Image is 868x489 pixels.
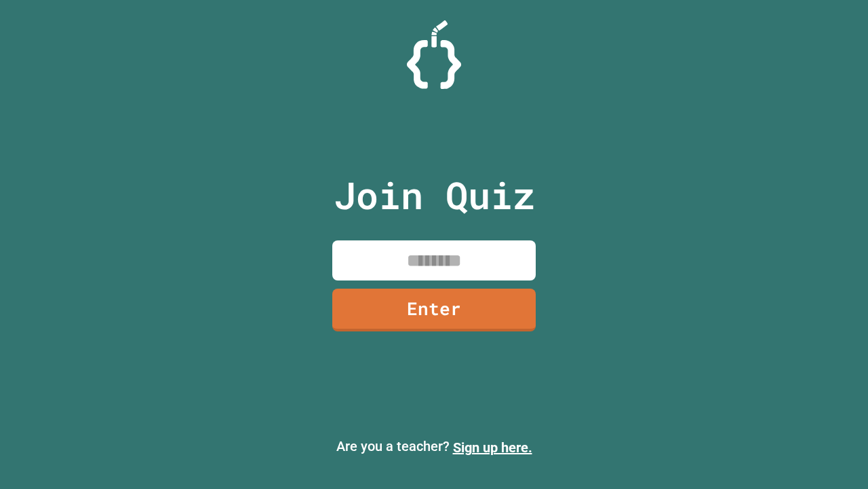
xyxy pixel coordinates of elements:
img: Logo.svg [407,20,461,89]
a: Sign up here. [453,439,532,456]
p: Join Quiz [334,167,535,223]
iframe: chat widget [755,376,854,433]
a: Enter [332,289,536,331]
iframe: chat widget [811,435,854,475]
p: Are you a teacher? [11,436,857,458]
